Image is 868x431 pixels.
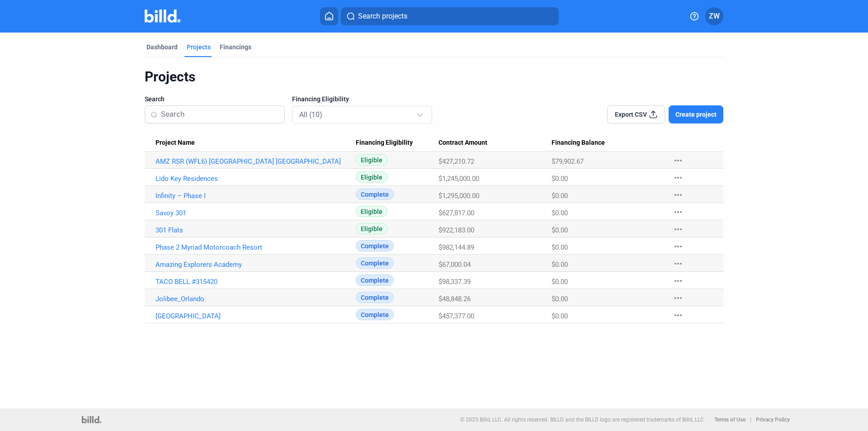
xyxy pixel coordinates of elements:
[156,295,356,303] a: Jolibee_Orlando
[156,157,356,166] a: AMZ RSR (WFL6) [GEOGRAPHIC_DATA] [GEOGRAPHIC_DATA]
[439,295,471,303] span: $48,848.26
[356,171,387,183] span: Eligible
[299,110,322,119] mat-select-trigger: All (10)
[675,110,717,119] span: Create project
[145,9,180,23] img: Billd Company Logo
[356,206,387,217] span: Eligible
[552,139,605,147] span: Financing Balance
[439,278,471,286] span: $98,337.39
[552,157,584,166] span: $79,902.67
[439,175,479,183] span: $1,245,000.00
[356,223,387,234] span: Eligible
[341,7,559,25] button: Search projects
[356,154,387,166] span: Eligible
[673,155,684,166] mat-icon: more_horiz
[156,260,356,269] a: Amazing Explorers Academy
[460,417,705,423] p: © 2025 Billd, LLC. All rights reserved. BILLD and the BILLD logo are registered trademarks of Bil...
[673,258,684,269] mat-icon: more_horiz
[146,43,178,52] div: Dashboard
[220,43,251,52] div: Financings
[673,207,684,218] mat-icon: more_horiz
[156,243,356,251] a: Phase 2 Myriad Motorcoach Resort
[82,416,101,423] img: logo
[615,110,647,119] span: Export CSV
[187,43,211,52] div: Projects
[552,260,568,269] span: $0.00
[439,260,471,269] span: $67,000.04
[156,312,356,320] a: [GEOGRAPHIC_DATA]
[552,295,568,303] span: $0.00
[156,139,356,147] div: Project Name
[673,189,684,200] mat-icon: more_horiz
[356,240,394,251] span: Complete
[673,224,684,235] mat-icon: more_horiz
[156,209,356,217] a: Savoy 301
[552,209,568,217] span: $0.00
[439,157,474,166] span: $427,210.72
[552,243,568,251] span: $0.00
[292,95,349,104] span: Financing Eligibility
[756,417,790,423] b: Privacy Policy
[552,312,568,320] span: $0.00
[673,275,684,286] mat-icon: more_horiz
[356,275,394,286] span: Complete
[356,139,439,147] div: Financing Eligibility
[714,417,745,423] b: Terms of Use
[156,192,356,200] a: Infinity – Phase I
[673,241,684,252] mat-icon: more_horiz
[552,278,568,286] span: $0.00
[439,139,552,147] div: Contract Amount
[709,11,720,22] span: ZW
[552,226,568,234] span: $0.00
[439,243,474,251] span: $982,144.89
[358,11,407,22] span: Search projects
[705,7,723,25] button: ZW
[673,310,684,321] mat-icon: more_horiz
[356,189,394,200] span: Complete
[750,417,751,423] p: |
[156,175,356,183] a: Lido Key Residences
[156,139,195,147] span: Project Name
[552,175,568,183] span: $0.00
[673,293,684,303] mat-icon: more_horiz
[356,309,394,320] span: Complete
[439,312,474,320] span: $457,377.00
[356,257,394,269] span: Complete
[145,95,165,104] span: Search
[156,278,356,286] a: TACO BELL #315420
[145,68,723,85] div: Projects
[552,192,568,200] span: $0.00
[356,139,413,147] span: Financing Eligibility
[439,192,479,200] span: $1,295,000.00
[673,172,684,183] mat-icon: more_horiz
[439,209,474,217] span: $627,817.00
[156,226,356,234] a: 301 Flats
[356,292,394,303] span: Complete
[439,139,487,147] span: Contract Amount
[161,105,279,124] input: Search
[552,139,664,147] div: Financing Balance
[669,105,723,123] button: Create project
[439,226,474,234] span: $922,183.00
[607,105,665,123] button: Export CSV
